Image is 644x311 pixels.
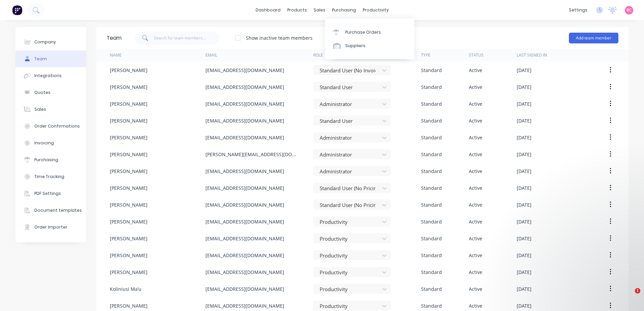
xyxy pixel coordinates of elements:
[517,218,532,225] div: [DATE]
[34,207,82,213] div: Document templates
[325,25,414,39] a: Purchase Orders
[421,218,442,225] div: Standard
[110,285,141,292] div: Koliniusi Ma’u
[469,218,482,225] div: Active
[34,174,64,180] div: Time Tracking
[34,224,67,230] div: Order Importer
[517,134,532,141] div: [DATE]
[469,235,482,242] div: Active
[205,67,284,74] div: [EMAIL_ADDRESS][DOMAIN_NAME]
[325,39,414,53] a: Suppliers
[421,168,442,175] div: Standard
[110,117,148,124] div: [PERSON_NAME]
[252,5,284,15] a: dashboard
[205,151,300,158] div: [PERSON_NAME][EMAIL_ADDRESS][DOMAIN_NAME]
[421,134,442,141] div: Standard
[421,285,442,292] div: Standard
[329,5,359,15] div: purchasing
[517,117,532,124] div: [DATE]
[469,117,482,124] div: Active
[205,269,284,276] div: [EMAIL_ADDRESS][DOMAIN_NAME]
[110,201,148,208] div: [PERSON_NAME]
[421,83,442,91] div: Standard
[421,184,442,192] div: Standard
[15,67,86,84] button: Integrations
[34,90,51,96] div: Quotes
[313,52,323,58] div: Role
[469,67,482,74] div: Active
[421,117,442,124] div: Standard
[34,56,47,62] div: Team
[34,123,80,129] div: Order Confirmations
[205,100,284,107] div: [EMAIL_ADDRESS][DOMAIN_NAME]
[34,191,61,197] div: PDF Settings
[469,285,482,292] div: Active
[15,50,86,67] button: Team
[15,219,86,236] button: Order Importer
[110,168,148,175] div: [PERSON_NAME]
[205,218,284,225] div: [EMAIL_ADDRESS][DOMAIN_NAME]
[469,83,482,91] div: Active
[517,235,532,242] div: [DATE]
[469,100,482,107] div: Active
[421,201,442,208] div: Standard
[421,269,442,276] div: Standard
[469,302,482,309] div: Active
[205,285,284,292] div: [EMAIL_ADDRESS][DOMAIN_NAME]
[110,100,148,107] div: [PERSON_NAME]
[15,202,86,219] button: Document templates
[284,5,310,15] div: products
[469,52,484,58] div: Status
[110,184,148,192] div: [PERSON_NAME]
[205,201,284,208] div: [EMAIL_ADDRESS][DOMAIN_NAME]
[421,235,442,242] div: Standard
[469,151,482,158] div: Active
[421,67,442,74] div: Standard
[421,100,442,107] div: Standard
[421,252,442,259] div: Standard
[110,302,148,309] div: [PERSON_NAME]
[205,252,284,259] div: [EMAIL_ADDRESS][DOMAIN_NAME]
[569,33,618,43] button: Add team member
[110,67,148,74] div: [PERSON_NAME]
[110,83,148,91] div: [PERSON_NAME]
[34,39,56,45] div: Company
[310,5,329,15] div: sales
[421,302,442,309] div: Standard
[517,151,532,158] div: [DATE]
[517,302,532,309] div: [DATE]
[205,302,284,309] div: [EMAIL_ADDRESS][DOMAIN_NAME]
[205,52,217,58] div: Email
[15,135,86,151] button: Invoicing
[517,83,532,91] div: [DATE]
[517,52,547,58] div: Last signed in
[421,151,442,158] div: Standard
[106,34,122,42] div: Team
[469,201,482,208] div: Active
[621,288,637,304] iframe: Intercom live chat
[110,52,122,58] div: Name
[110,218,148,225] div: [PERSON_NAME]
[359,5,392,15] div: productivity
[469,134,482,141] div: Active
[154,31,220,45] input: Search for team members...
[205,168,284,175] div: [EMAIL_ADDRESS][DOMAIN_NAME]
[34,140,54,146] div: Invoicing
[469,168,482,175] div: Active
[635,288,640,293] span: 1
[15,101,86,118] button: Sales
[469,269,482,276] div: Active
[626,7,632,13] span: BC
[345,43,365,49] div: Suppliers
[469,252,482,259] div: Active
[110,134,148,141] div: [PERSON_NAME]
[15,185,86,202] button: PDF Settings
[15,168,86,185] button: Time Tracking
[566,5,591,15] div: settings
[517,201,532,208] div: [DATE]
[246,34,313,41] div: Show inactive team members
[517,67,532,74] div: [DATE]
[517,100,532,107] div: [DATE]
[15,84,86,101] button: Quotes
[15,34,86,50] button: Company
